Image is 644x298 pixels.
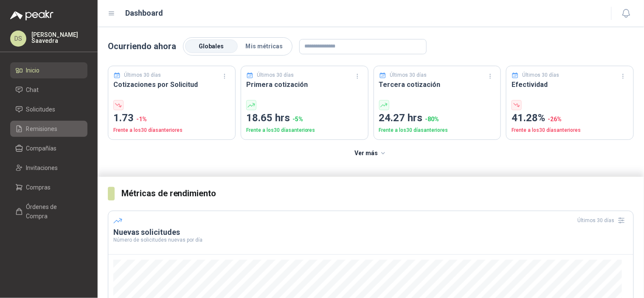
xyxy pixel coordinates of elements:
[512,126,628,134] p: Frente a los 30 días anteriores
[113,227,628,237] h3: Nuevas solicitudes
[548,116,562,123] span: -26 %
[245,43,283,50] span: Mis métricas
[246,110,363,126] p: 18.65 hrs
[26,105,56,114] span: Solicitudes
[512,79,628,90] h3: Efectividad
[246,126,363,134] p: Frente a los 30 días anteriores
[31,32,87,44] p: [PERSON_NAME] Saavedra
[10,140,87,156] a: Compañías
[379,79,496,90] h3: Tercera cotización
[379,126,496,134] p: Frente a los 30 días anteriores
[10,160,87,176] a: Invitaciones
[26,66,40,75] span: Inicio
[10,10,53,20] img: Logo peakr
[379,110,496,126] p: 24.27 hrs
[26,202,79,221] span: Órdenes de Compra
[113,79,230,90] h3: Cotizaciones por Solicitud
[10,121,87,137] a: Remisiones
[10,82,87,98] a: Chat
[10,31,26,47] div: DS
[126,7,163,19] h1: Dashboard
[26,183,51,192] span: Compras
[113,126,230,134] p: Frente a los 30 días anteriores
[523,71,560,79] p: Últimos 30 días
[292,116,303,123] span: -5 %
[10,101,87,117] a: Solicitudes
[512,110,628,126] p: 41.28%
[246,79,363,90] h3: Primera cotización
[108,40,176,53] p: Ocurriendo ahora
[390,71,427,79] p: Últimos 30 días
[425,116,439,123] span: -80 %
[26,144,57,153] span: Compañías
[257,71,294,79] p: Últimos 30 días
[26,163,58,173] span: Invitaciones
[10,179,87,195] a: Compras
[121,187,634,200] h3: Métricas de rendimiento
[124,71,161,79] p: Últimos 30 días
[26,124,58,134] span: Remisiones
[113,110,230,126] p: 1.73
[10,62,87,78] a: Inicio
[199,43,224,50] span: Globales
[578,214,628,227] div: Últimos 30 días
[26,85,39,95] span: Chat
[10,199,87,224] a: Órdenes de Compra
[136,116,147,123] span: -1 %
[113,237,628,242] p: Número de solicitudes nuevas por día
[350,145,392,162] button: Ver más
